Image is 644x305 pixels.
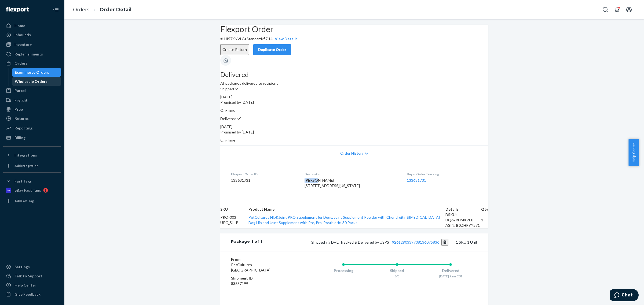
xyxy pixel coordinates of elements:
button: View Details [273,36,298,42]
button: Talk to Support [3,272,61,280]
a: Reporting [3,124,61,132]
div: Package 1 of 1 [231,239,262,246]
a: Orders [3,59,61,68]
div: All packages delivered to recipient [220,71,488,86]
dd: 83537199 [231,281,295,286]
iframe: Opens a widget where you can chat to one of our agents [610,289,639,302]
a: 9261290339708136075836 [392,240,439,244]
div: Add Fast Tag [14,199,34,203]
th: SKU [220,207,248,212]
a: Replenishments [3,50,61,58]
button: Open Search Box [600,4,611,15]
div: Integrations [14,152,37,158]
button: Help Center [628,139,639,166]
a: Add Fast Tag [3,197,61,205]
dt: Destination [305,172,398,176]
dd: 133631731 [231,178,296,183]
ol: breadcrumbs [69,2,136,18]
div: Replenishments [14,51,43,57]
button: Close Navigation [50,4,61,15]
span: [PERSON_NAME] [STREET_ADDRESS][US_STATE] [305,178,360,188]
p: Delivered [220,116,488,121]
span: Standard [247,36,262,41]
p: Shipped [220,86,488,92]
div: eBay Fast Tags [14,188,41,193]
a: PetCultures Hip&Joint PRO Supplement for Dogs, Joint Supplement Powder with Chondroitin&[MEDICAL_... [248,215,441,225]
div: Add Integration [14,163,38,168]
button: Integrations [3,151,61,159]
div: [DATE] [220,94,488,100]
div: Talk to Support [14,273,42,279]
div: Help Center [14,282,36,288]
a: Wholesale Orders [12,77,61,86]
button: Create Return [220,44,249,55]
a: Orders [73,7,89,13]
button: Open notifications [612,4,623,15]
div: Freight [14,98,28,103]
img: Flexport logo [6,7,29,12]
a: Settings [3,263,61,271]
p: Promised by [DATE] [220,100,488,105]
a: Help Center [3,281,61,289]
span: Order History [340,151,364,156]
button: Duplicate Order [253,44,291,55]
div: Fast Tags [14,178,32,184]
div: Reporting [14,125,32,131]
dt: Buyer Order Tracking [407,172,477,176]
h2: Flexport Order [220,25,488,34]
span: Shipped via DHL, Tracked & Delivered by USPS [311,240,449,244]
div: [DATE] [220,124,488,129]
a: Ecommerce Orders [12,68,61,77]
th: Details [445,207,481,212]
p: Promised by [DATE] [220,129,488,135]
span: • [245,36,247,41]
div: Inbounds [14,32,31,38]
div: Home [14,23,25,28]
a: Inventory [3,40,61,49]
div: [DATE] 9am CDT [424,274,477,278]
div: 1 SKU 1 Unit [262,239,477,246]
td: PRO-003 UPC_SHIP [220,212,248,228]
div: Ecommerce Orders [15,70,49,75]
a: 133631731 [407,178,426,183]
div: Duplicate Order [258,47,286,52]
p: # HJI57XNVLG / $7.14 [220,36,488,42]
div: 8/3 [370,274,424,278]
button: Give Feedback [3,290,61,299]
td: 1 [481,212,488,228]
div: Processing [317,268,370,273]
dt: Shipment ID [231,276,295,281]
a: Add Integration [3,162,61,170]
div: Parcel [14,88,26,93]
div: Prep [14,107,23,112]
div: DSKU: DQ62RHMXVEB [445,212,481,223]
dt: Flexport Order ID [231,172,296,176]
a: eBay Fast Tags [3,186,61,195]
a: Returns [3,114,61,123]
span: PetCultures [GEOGRAPHIC_DATA] [231,262,270,272]
button: Open account menu [624,4,634,15]
div: Inventory [14,42,32,47]
div: Give Feedback [14,292,41,297]
a: Home [3,21,61,30]
div: Shipped [370,268,424,273]
p: On-Time [220,137,488,143]
div: Settings [14,264,30,270]
p: On-Time [220,108,488,113]
a: Parcel [3,86,61,95]
div: Delivered [424,268,477,273]
div: ASIN: B0DHPYY571 [445,223,481,228]
a: Order Detail [100,7,131,13]
th: Product Name [248,207,445,212]
div: Billing [14,135,25,140]
button: Copy tracking number [441,239,449,246]
a: Prep [3,105,61,114]
dt: From [231,257,295,262]
a: Billing [3,133,61,142]
div: Orders [14,61,27,66]
div: Returns [14,116,29,121]
a: Freight [3,96,61,105]
button: Fast Tags [3,177,61,185]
